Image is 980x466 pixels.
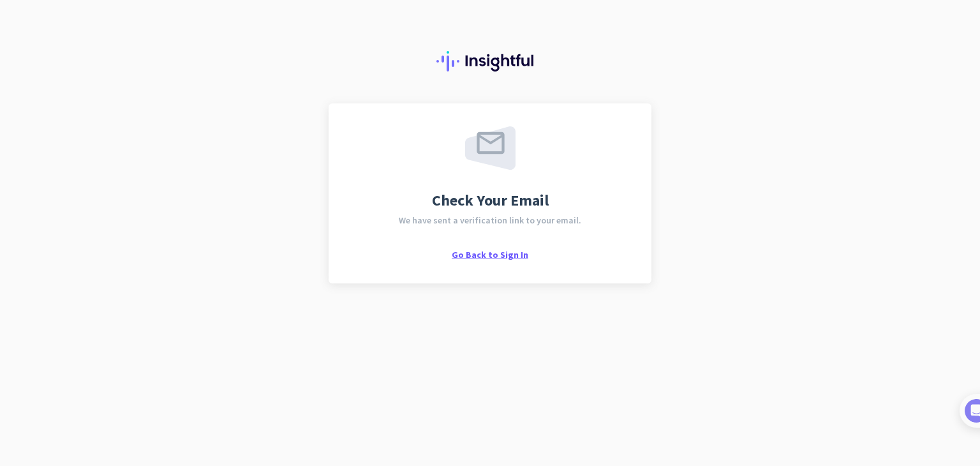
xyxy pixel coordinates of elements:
[432,193,549,208] span: Check Your Email
[452,249,528,260] span: Go Back to Sign In
[436,51,544,71] img: Insightful
[399,216,581,225] span: We have sent a verification link to your email.
[465,126,516,170] img: email-sent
